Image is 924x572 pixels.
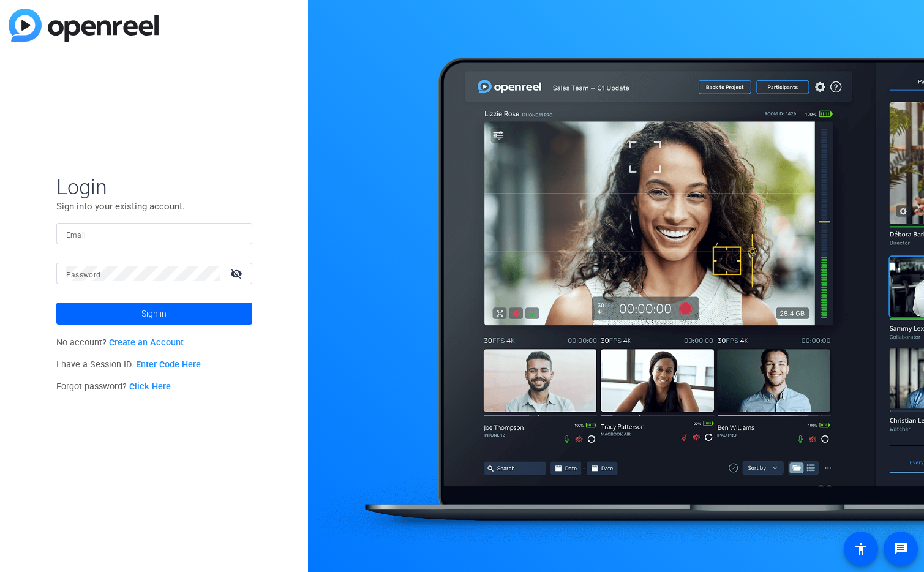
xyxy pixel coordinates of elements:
img: blue-gradient.svg [9,9,159,42]
a: Enter Code Here [136,359,201,370]
mat-icon: visibility_off [223,265,252,282]
input: Enter Email Address [66,227,242,241]
a: Create an Account [109,337,184,348]
button: Sign in [56,303,252,325]
span: Sign in [141,298,167,329]
span: I have a Session ID. [56,359,201,370]
mat-label: Email [66,231,86,239]
p: Sign into your existing account. [56,200,252,213]
span: Forgot password? [56,382,171,392]
mat-label: Password [66,271,101,279]
a: Click Here [129,382,171,392]
span: Login [56,174,252,200]
span: No account? [56,337,184,348]
mat-icon: message [893,541,908,556]
mat-icon: accessibility [854,541,868,556]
